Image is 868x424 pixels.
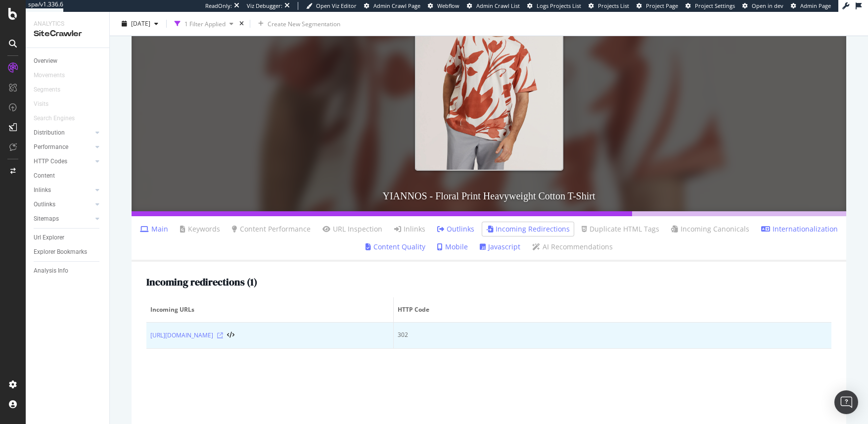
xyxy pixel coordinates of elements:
[131,19,150,28] span: 2025 Jul. 19th
[150,305,387,314] span: Incoming URLs
[834,390,858,414] div: Open Intercom Messenger
[34,99,48,109] div: Visits
[598,2,629,9] span: Projects List
[34,70,65,81] div: Movements
[180,224,220,234] a: Keywords
[34,99,58,109] a: Visits
[685,2,735,10] a: Project Settings
[34,233,102,243] a: Url Explorer
[34,214,59,224] div: Sitemaps
[184,19,226,28] div: 1 Filter Applied
[34,20,101,28] div: Analytics
[428,2,459,10] a: Webflow
[232,224,311,234] a: Content Performance
[247,2,282,10] div: Viz Debugger:
[437,224,474,234] a: Outlinks
[322,224,382,234] a: URL Inspection
[34,247,102,257] a: Explorer Bookmarks
[205,2,232,10] div: ReadOnly:
[217,332,223,338] a: Visit Online Page
[476,2,520,9] span: Admin Crawl List
[132,181,846,211] h3: YIANNOS - Floral Print Heavyweight Cotton T-Shirt
[467,2,520,10] a: Admin Crawl List
[394,323,831,349] td: 302
[34,142,68,152] div: Performance
[34,56,102,66] a: Overview
[394,224,425,234] a: Inlinks
[791,2,831,10] a: Admin Page
[437,242,468,252] a: Mobile
[34,113,85,124] a: Search Engines
[589,2,629,10] a: Projects List
[34,266,68,276] div: Analysis Info
[171,16,237,32] button: 1 Filter Applied
[34,142,92,152] a: Performance
[695,2,735,9] span: Project Settings
[486,224,570,234] a: Incoming Redirections
[742,2,783,10] a: Open in dev
[365,242,425,252] a: Content Quality
[34,171,55,181] div: Content
[671,224,749,234] a: Incoming Canonicals
[306,2,357,10] a: Open Viz Editor
[34,128,65,138] div: Distribution
[761,224,838,234] a: Internationalization
[437,2,459,9] span: Webflow
[34,199,92,210] a: Outlinks
[34,171,102,181] a: Content
[532,242,613,252] a: AI Recommendations
[34,266,102,276] a: Analysis Info
[34,185,92,195] a: Inlinks
[527,2,581,10] a: Logs Projects List
[582,224,659,234] a: Duplicate HTML Tags
[480,242,520,252] a: Javascript
[800,2,831,9] span: Admin Page
[537,2,581,9] span: Logs Projects List
[150,330,213,340] a: [URL][DOMAIN_NAME]
[34,56,57,66] div: Overview
[34,85,70,95] a: Segments
[34,233,64,243] div: Url Explorer
[637,2,678,10] a: Project Page
[227,332,234,339] button: View HTML Source
[398,305,825,314] span: HTTP Code
[34,128,92,138] a: Distribution
[34,247,87,257] div: Explorer Bookmarks
[34,85,60,95] div: Segments
[34,199,55,210] div: Outlinks
[34,156,92,167] a: HTTP Codes
[646,2,678,9] span: Project Page
[752,2,783,9] span: Open in dev
[268,20,340,28] span: Create New Segmentation
[373,2,420,9] span: Admin Crawl Page
[140,224,168,234] a: Main
[34,214,92,224] a: Sitemaps
[118,16,162,32] button: [DATE]
[34,156,67,167] div: HTTP Codes
[34,28,101,40] div: SiteCrawler
[254,16,344,32] button: Create New Segmentation
[34,70,75,81] a: Movements
[34,113,75,124] div: Search Engines
[364,2,420,10] a: Admin Crawl Page
[237,19,246,29] div: times
[146,277,257,287] h2: Incoming redirections ( 1 )
[34,185,51,195] div: Inlinks
[316,2,357,9] span: Open Viz Editor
